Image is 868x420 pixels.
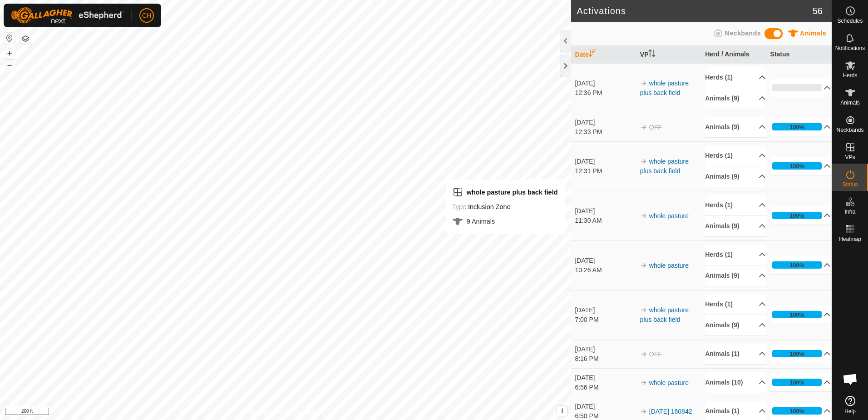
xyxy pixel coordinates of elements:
[770,305,831,324] p-accordion-header: 100%
[640,306,647,314] img: arrow
[640,262,647,269] img: arrow
[725,30,761,37] span: Neckbands
[839,236,861,242] span: Heatmap
[571,46,636,64] th: Date
[705,265,766,286] p-accordion-header: Animals (9)
[20,33,31,44] button: Map Layers
[561,407,563,415] span: i
[705,117,766,137] p-accordion-header: Animals (9)
[640,408,647,415] img: arrow
[4,33,15,44] button: Reset Map
[142,11,151,20] span: CH
[835,45,865,51] span: Notifications
[648,51,656,58] p-sorticon: Activate to sort
[701,46,766,64] th: Herd / Animals
[575,206,636,216] div: [DATE]
[772,84,822,91] div: 0%
[575,305,636,315] div: [DATE]
[705,216,766,236] p-accordion-header: Animals (9)
[640,350,647,358] img: arrow
[575,88,636,98] div: 12:36 PM
[789,211,804,220] div: 100%
[789,123,804,131] div: 100%
[575,373,636,383] div: [DATE]
[11,7,124,24] img: Gallagher Logo
[575,256,636,265] div: [DATE]
[705,67,766,88] p-accordion-header: Herds (1)
[649,212,689,220] a: whole pasture
[832,392,868,418] a: Help
[770,373,831,391] p-accordion-header: 100%
[649,350,662,358] span: OFF
[789,378,804,387] div: 100%
[649,408,692,415] a: [DATE] 160842
[295,408,321,416] a: Contact Us
[770,206,831,225] p-accordion-header: 100%
[772,407,822,415] div: 100%
[770,79,831,97] p-accordion-header: 0%
[452,201,558,212] div: Inclusion Zone
[640,306,689,323] a: whole pasture plus back field
[452,187,558,198] div: whole pasture plus back field
[575,383,636,392] div: 6:56 PM
[836,127,863,133] span: Neckbands
[649,379,689,386] a: whole pasture
[772,212,822,219] div: 100%
[640,80,689,96] a: whole pasture plus back field
[557,406,567,416] button: i
[842,182,858,187] span: Status
[640,212,647,220] img: arrow
[575,79,636,88] div: [DATE]
[4,48,15,59] button: +
[589,51,596,58] p-sorticon: Activate to sort
[789,350,804,358] div: 100%
[705,88,766,109] p-accordion-header: Animals (9)
[640,158,647,165] img: arrow
[705,166,766,187] p-accordion-header: Animals (9)
[770,256,831,274] p-accordion-header: 100%
[705,344,766,364] p-accordion-header: Animals (1)
[577,5,812,16] h2: Activations
[789,407,804,415] div: 100%
[837,365,864,393] div: Open chat
[800,30,826,37] span: Animals
[813,4,823,18] span: 56
[840,100,860,105] span: Animals
[845,155,855,160] span: VPs
[575,157,636,166] div: [DATE]
[575,127,636,137] div: 12:33 PM
[770,118,831,136] p-accordion-header: 100%
[844,209,855,215] span: Infra
[640,158,689,175] a: whole pasture plus back field
[452,216,558,227] div: 9 Animals
[4,60,15,70] button: –
[772,261,822,269] div: 100%
[789,261,804,270] div: 100%
[767,46,832,64] th: Status
[452,203,468,210] label: Type:
[772,379,822,386] div: 100%
[250,408,284,416] a: Privacy Policy
[789,162,804,170] div: 100%
[772,311,822,318] div: 100%
[649,262,689,269] a: whole pasture
[770,345,831,363] p-accordion-header: 100%
[789,310,804,319] div: 100%
[575,118,636,127] div: [DATE]
[772,162,822,170] div: 100%
[575,216,636,225] div: 11:30 AM
[770,402,831,420] p-accordion-header: 100%
[640,379,647,386] img: arrow
[770,157,831,175] p-accordion-header: 100%
[772,123,822,130] div: 100%
[575,265,636,275] div: 10:26 AM
[636,46,701,64] th: VP
[705,245,766,265] p-accordion-header: Herds (1)
[705,372,766,393] p-accordion-header: Animals (10)
[649,124,662,131] span: OFF
[705,315,766,335] p-accordion-header: Animals (9)
[844,409,856,414] span: Help
[640,80,647,87] img: arrow
[575,354,636,364] div: 8:16 PM
[705,145,766,166] p-accordion-header: Herds (1)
